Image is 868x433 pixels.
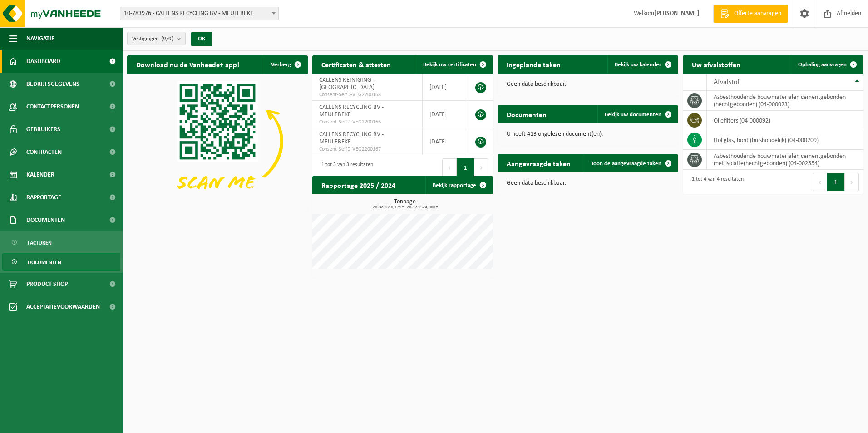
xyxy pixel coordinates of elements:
[264,55,307,74] button: Verberg
[319,131,384,145] span: CALLENS RECYCLING BV - MEULEBEKE
[2,253,120,271] a: Documenten
[607,55,677,74] a: Bekijk uw kalender
[591,161,661,167] span: Toon de aangevraagde taken
[26,295,100,318] span: Acceptatievoorwaarden
[317,199,493,210] h3: Tonnage
[713,5,788,23] a: Offerte aanvragen
[161,36,173,42] count: (9/9)
[26,95,79,118] span: Contactpersonen
[605,112,661,118] span: Bekijk uw documenten
[498,154,580,172] h2: Aangevraagde taken
[26,209,65,231] span: Documenten
[507,180,669,187] p: Geen data beschikbaar.
[416,55,492,74] a: Bekijk uw certificaten
[707,150,863,170] td: asbesthoudende bouwmaterialen cementgebonden met isolatie(hechtgebonden) (04-002554)
[423,101,466,128] td: [DATE]
[654,10,700,17] strong: [PERSON_NAME]
[26,273,68,295] span: Product Shop
[271,62,291,68] span: Verberg
[120,7,278,20] span: 10-783976 - CALLENS RECYCLING BV - MEULEBEKE
[28,254,61,271] span: Documenten
[597,105,677,123] a: Bekijk uw documenten
[687,172,744,192] div: 1 tot 4 van 4 resultaten
[845,173,859,191] button: Next
[507,131,669,138] p: U heeft 413 ongelezen document(en).
[26,186,61,209] span: Rapportage
[425,176,492,194] a: Bekijk rapportage
[474,158,488,177] button: Next
[26,50,60,73] span: Dashboard
[319,118,415,126] span: Consent-SelfD-VEG2200166
[423,128,466,155] td: [DATE]
[26,118,60,141] span: Gebruikers
[26,141,62,163] span: Contracten
[827,173,845,191] button: 1
[319,146,415,153] span: Consent-SelfD-VEG2200167
[2,234,120,251] a: Facturen
[132,32,173,46] span: Vestigingen
[498,55,570,73] h2: Ingeplande taken
[312,176,404,194] h2: Rapportage 2025 / 2024
[498,105,556,123] h2: Documenten
[442,158,457,177] button: Previous
[312,55,400,73] h2: Certificaten & attesten
[423,74,466,101] td: [DATE]
[732,9,784,18] span: Offerte aanvragen
[317,157,373,177] div: 1 tot 3 van 3 resultaten
[26,27,54,50] span: Navigatie
[120,7,279,20] span: 10-783976 - CALLENS RECYCLING BV - MEULEBEKE
[791,55,863,74] a: Ophaling aanvragen
[423,62,476,68] span: Bekijk uw certificaten
[127,32,186,45] button: Vestigingen(9/9)
[507,81,669,88] p: Geen data beschikbaar.
[798,62,847,68] span: Ophaling aanvragen
[584,154,677,172] a: Toon de aangevraagde taken
[28,234,52,251] span: Facturen
[457,158,474,177] button: 1
[714,79,740,86] span: Afvalstof
[317,205,493,210] span: 2024: 1618,171 t - 2025: 1524,000 t
[707,111,863,130] td: oliefilters (04-000092)
[127,55,248,73] h2: Download nu de Vanheede+ app!
[683,55,750,73] h2: Uw afvalstoffen
[191,32,212,46] button: OK
[26,73,79,95] span: Bedrijfsgegevens
[707,91,863,111] td: asbesthoudende bouwmaterialen cementgebonden (hechtgebonden) (04-000023)
[707,130,863,150] td: hol glas, bont (huishoudelijk) (04-000209)
[813,173,827,191] button: Previous
[127,74,308,209] img: Download de VHEPlus App
[319,104,384,118] span: CALLENS RECYCLING BV - MEULEBEKE
[615,62,661,68] span: Bekijk uw kalender
[319,77,375,91] span: CALLENS REINIGING - [GEOGRAPHIC_DATA]
[319,91,415,98] span: Consent-SelfD-VEG2200168
[26,163,54,186] span: Kalender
